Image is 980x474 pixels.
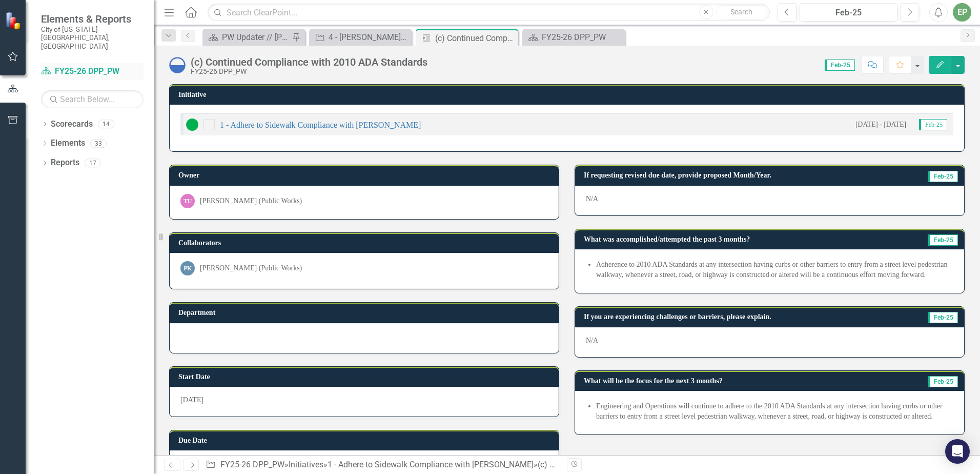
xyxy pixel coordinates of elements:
img: ClearPoint Strategy [4,11,24,30]
input: Search ClearPoint... [208,4,770,22]
button: EP [953,3,971,22]
input: Search Below... [41,90,144,108]
div: [PERSON_NAME] (Public Works) [200,263,302,273]
h3: Start Date [178,373,554,381]
li: Engineering and Operations will continue to adhere to the 2010 ADA Standards at any intersection ... [596,401,953,422]
div: Feb-25 [803,7,894,19]
li: Adherence to 2010 ADA Standards at any intersection having curbs or other barriers to entry from ... [596,260,953,280]
a: Scorecards [51,118,93,130]
a: FY25-26 DPP_PW [525,31,622,44]
div: 4 - [PERSON_NAME] a sense of belonging and inclusive leadership in the department through two or ... [329,31,409,44]
h3: Collaborators [178,239,554,247]
span: Elements & Reports [41,13,144,25]
a: Elements [51,137,85,149]
h3: Due Date [178,437,554,444]
button: Feb-25 [800,3,897,22]
div: Open Intercom Messenger [945,439,970,464]
div: [PERSON_NAME] (Public Works) [200,196,302,206]
a: PW Updater // [PERSON_NAME] [205,31,290,44]
h3: Department [178,309,554,317]
div: (c) Continued Compliance with 2010 ADA Standards [538,460,727,469]
span: Feb-25 [919,119,947,130]
h3: What will be the focus for the next 3 months? [584,377,890,385]
img: In Progress [169,57,186,73]
div: FY25-26 DPP_PW [191,68,427,75]
span: Feb-25 [928,376,958,387]
a: FY25-26 DPP_PW [41,66,144,77]
span: Search [730,8,752,16]
span: Feb-25 [928,234,958,246]
button: Search [716,5,767,19]
span: [DATE] [180,396,203,404]
small: City of [US_STATE][GEOGRAPHIC_DATA], [GEOGRAPHIC_DATA] [41,25,144,50]
span: Feb-25 [928,171,958,182]
h3: If requesting revised due date, provide proposed Month/Year. [584,171,905,179]
span: Feb-25 [928,312,958,323]
a: FY25-26 DPP_PW [220,460,284,469]
div: 33 [90,139,107,148]
div: N/A [575,186,964,215]
div: (c) Continued Compliance with 2010 ADA Standards [191,56,427,68]
h3: Initiative [178,91,959,98]
small: [DATE] - [DATE] [855,120,906,129]
div: » » » [206,459,559,471]
div: (c) Continued Compliance with 2010 ADA Standards [435,32,516,45]
span: Feb-25 [825,60,855,71]
a: 4 - [PERSON_NAME] a sense of belonging and inclusive leadership in the department through two or ... [312,31,409,44]
div: 17 [85,159,101,167]
div: PK [180,261,195,275]
h3: What was accomplished/attempted the past 3 months? [584,235,900,243]
h3: Owner [178,171,554,179]
a: 1 - Adhere to Sidewalk Compliance with [PERSON_NAME] [220,121,421,129]
div: FY25-26 DPP_PW [542,31,622,44]
div: PW Updater // [PERSON_NAME] [222,31,290,44]
a: 1 - Adhere to Sidewalk Compliance with [PERSON_NAME] [328,460,534,469]
a: Initiatives [289,460,323,469]
div: 14 [98,120,114,128]
p: N/A [586,335,953,346]
div: TU [180,194,195,208]
a: Reports [51,157,79,169]
img: On Target [186,118,198,131]
h3: If you are experiencing challenges or barriers, please explain. [584,313,905,321]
